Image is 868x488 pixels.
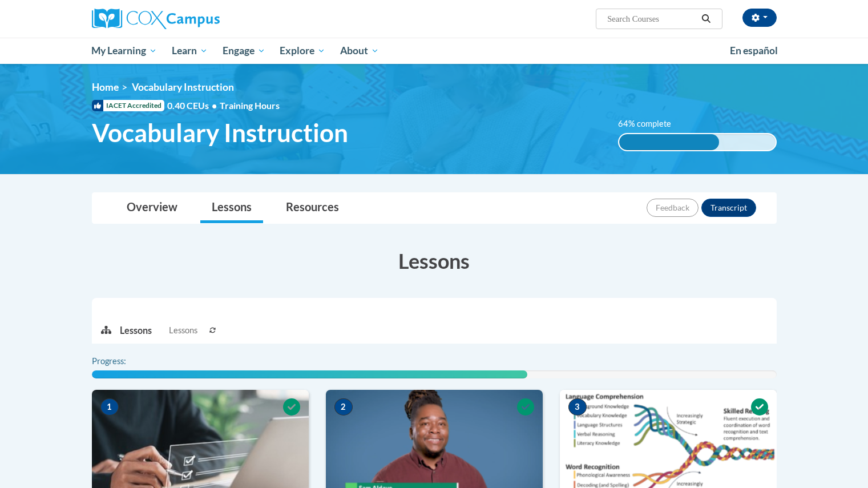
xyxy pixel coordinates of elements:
[618,118,684,130] label: 64% complete
[212,100,217,111] span: •
[120,324,152,337] p: Lessons
[333,38,386,64] a: About
[132,81,234,93] span: Vocabulary Instruction
[334,398,353,416] span: 2
[100,398,119,416] span: 1
[200,193,263,223] a: Lessons
[92,100,164,111] span: IACET Accredited
[92,81,119,93] a: Home
[619,134,719,150] div: 64% complete
[84,38,165,64] a: My Learning
[272,38,333,64] a: Explore
[701,199,756,217] button: Transcript
[220,100,280,111] span: Training Hours
[340,44,379,58] span: About
[697,12,714,26] button: Search
[92,355,158,368] label: Progress:
[115,193,189,223] a: Overview
[722,39,785,63] a: En español
[172,44,208,58] span: Learn
[92,118,348,148] span: Vocabulary Instruction
[164,38,215,64] a: Learn
[92,9,309,29] a: Cox Campus
[215,38,273,64] a: Engage
[568,398,587,416] span: 3
[91,44,157,58] span: My Learning
[75,38,794,64] div: Main menu
[647,199,699,217] button: Feedback
[223,44,265,58] span: Engage
[274,193,350,223] a: Resources
[742,9,777,27] button: Account Settings
[169,324,197,337] span: Lessons
[280,44,325,58] span: Explore
[92,9,220,29] img: Cox Campus
[92,247,777,275] h3: Lessons
[167,99,220,112] span: 0.40 CEUs
[606,12,697,26] input: Search Courses
[730,45,778,57] span: En español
